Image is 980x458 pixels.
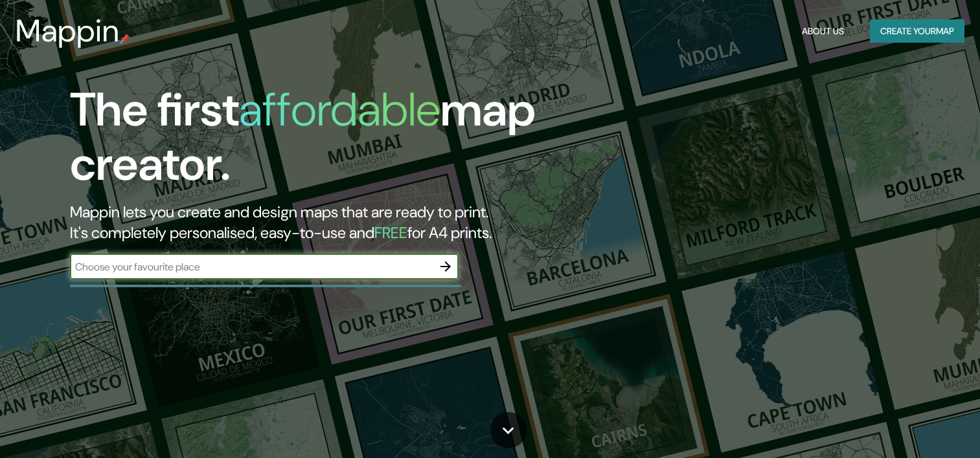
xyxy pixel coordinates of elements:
h1: The first map creator. [70,83,560,202]
img: mappin-pin [120,34,130,44]
button: Create yourmap [870,19,964,43]
h3: Mappin [16,13,120,49]
h1: affordable [239,80,440,140]
input: Choose your favourite place [70,259,433,274]
h5: FREE [374,223,407,243]
button: About Us [797,19,849,43]
h2: Mappin lets you create and design maps that are ready to print. It's completely personalised, eas... [70,202,560,243]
